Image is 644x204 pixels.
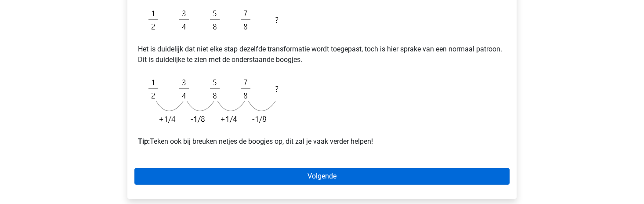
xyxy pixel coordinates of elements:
[138,44,506,65] p: Het is duidelijk dat niet elke stap dezelfde transformatie wordt toegepast, toch is hier sprake v...
[138,136,506,147] p: Teken ook bij breuken netjes de boogjes op, dit zal je vaak verder helpen!
[138,72,292,129] img: Fractions_example_2_1.png
[138,3,292,37] img: Fractions_example_2.png
[138,137,150,146] b: Tip:
[134,168,510,185] a: Volgende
